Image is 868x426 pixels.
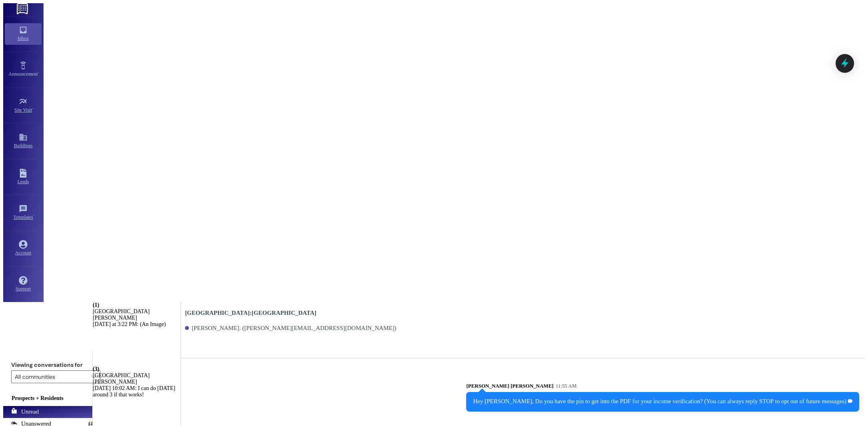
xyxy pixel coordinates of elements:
i:  [91,374,96,380]
div: [GEOGRAPHIC_DATA] [93,308,181,315]
div: [GEOGRAPHIC_DATA] [93,372,181,379]
div: Announcement [1,70,45,78]
a: Leads [5,166,42,188]
div: Leads [1,178,45,186]
div: [DATE] 10:02 AM: I can do [DATE] around 3 if that works! [93,385,175,398]
div: Buildings [1,142,45,150]
div: Unread [11,408,39,416]
div: Hey [PERSON_NAME], Do you have the pin to get into the PDF for your income verification? (You can... [473,398,846,405]
div: Support [1,285,45,293]
div: Templates [1,213,45,221]
img: ResiDesk Logo [17,3,30,14]
span: • [38,70,39,76]
a: Support [5,274,42,295]
div: Prospects + Residents [3,395,92,402]
div: Site Visit [1,106,45,114]
a: Buildings [5,130,42,152]
span: • [32,106,33,112]
span: [PERSON_NAME] [93,379,137,385]
div: [PERSON_NAME]. ([PERSON_NAME][EMAIL_ADDRESS][DOMAIN_NAME]) [185,325,396,332]
b: [GEOGRAPHIC_DATA]: [GEOGRAPHIC_DATA] [185,310,316,316]
div: [DATE] at 3:22 PM: (An Image) [93,321,166,327]
div: Account [1,249,45,257]
span: [PERSON_NAME] [93,315,137,321]
b: ( 1 ) [93,302,99,308]
b: ( 3 ) [93,366,99,372]
a: Site Visit • [5,95,42,116]
input: All communities [15,370,87,383]
a: Account [5,238,42,259]
div: 11:55 AM [554,383,577,389]
label: Viewing conversations for [11,359,100,370]
div: [PERSON_NAME] [PERSON_NAME] [466,383,859,392]
a: Templates • [5,202,42,224]
a: Inbox [5,23,42,45]
span: • [33,213,34,219]
div: Inbox [1,34,45,42]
